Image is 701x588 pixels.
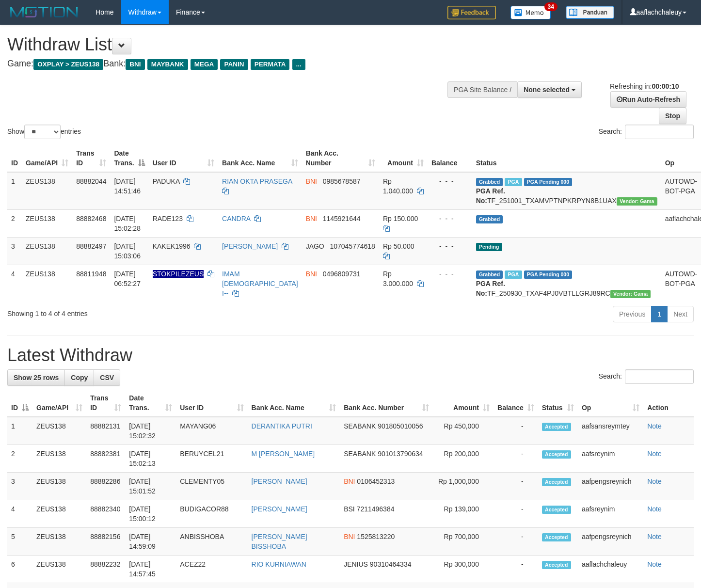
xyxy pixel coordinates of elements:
[344,477,355,485] span: BNI
[379,144,428,172] th: Amount: activate to sort column ascending
[323,215,361,222] span: Copy 1145921644 to clipboard
[647,450,662,458] a: Note
[578,473,643,500] td: aafpengsreynich
[510,6,551,19] img: Button%20Memo.svg
[433,528,494,556] td: Rp 700,000
[625,125,694,139] input: Search:
[22,237,72,265] td: ZEUS138
[32,556,86,583] td: ZEUS138
[153,242,191,250] span: KAKEK1996
[125,556,176,583] td: [DATE] 14:57:45
[344,533,355,540] span: BNI
[524,270,573,279] span: PGA Pending
[659,108,686,124] a: Stop
[433,389,494,417] th: Amount: activate to sort column ascending
[494,389,538,417] th: Balance: activate to sort column ascending
[32,528,86,556] td: ZEUS138
[86,389,125,417] th: Trans ID: activate to sort column ascending
[578,528,643,556] td: aafpengsreynich
[472,265,661,302] td: TF_250930_TXAF4PJ0VBTLLGRJ89RC
[476,243,502,251] span: Pending
[222,270,298,297] a: IMAM [DEMOGRAPHIC_DATA] I--
[7,445,32,473] td: 2
[222,215,250,222] a: CANDRA
[176,500,247,528] td: BUDIGACOR88
[524,86,570,94] span: None selected
[306,270,317,278] span: BNI
[114,215,141,232] span: [DATE] 15:02:28
[447,81,517,98] div: PGA Site Balance /
[32,500,86,528] td: ZEUS138
[252,450,315,458] a: M [PERSON_NAME]
[433,556,494,583] td: Rp 300,000
[86,556,125,583] td: 88882232
[76,242,106,250] span: 88882497
[71,374,88,381] span: Copy
[32,389,86,417] th: Game/API: activate to sort column ascending
[517,81,582,98] button: None selected
[340,389,433,417] th: Bank Acc. Number: activate to sort column ascending
[566,6,614,19] img: panduan.png
[494,445,538,473] td: -
[357,477,395,485] span: Copy 0106452313 to clipboard
[383,242,414,250] span: Rp 50.000
[72,144,110,172] th: Trans ID: activate to sort column ascending
[613,306,652,322] a: Previous
[306,177,317,185] span: BNI
[7,35,458,54] h1: Withdraw List
[86,445,125,473] td: 88882381
[153,177,180,185] span: PADUKA
[494,556,538,583] td: -
[647,533,662,540] a: Note
[7,144,22,172] th: ID
[7,265,22,302] td: 4
[22,265,72,302] td: ZEUS138
[323,270,361,278] span: Copy 0496809731 to clipboard
[7,237,22,265] td: 3
[86,473,125,500] td: 88882286
[114,270,141,287] span: [DATE] 06:52:27
[292,59,305,70] span: ...
[7,172,22,210] td: 1
[7,5,81,19] img: MOTION_logo.png
[218,144,302,172] th: Bank Acc. Name: activate to sort column ascending
[114,177,141,195] span: [DATE] 14:51:46
[7,59,458,69] h4: Game: Bank:
[494,417,538,445] td: -
[344,422,376,430] span: SEABANK
[652,82,679,90] strong: 00:00:10
[191,59,218,70] span: MEGA
[524,178,573,186] span: PGA Pending
[76,270,106,278] span: 88811948
[542,478,571,486] span: Accepted
[22,209,72,237] td: ZEUS138
[383,215,418,222] span: Rp 150.000
[153,215,183,222] span: RADE123
[643,389,694,417] th: Action
[578,389,643,417] th: Op: activate to sort column ascending
[357,533,395,540] span: Copy 1525813220 to clipboard
[32,445,86,473] td: ZEUS138
[176,528,247,556] td: ANBISSHOBA
[125,417,176,445] td: [DATE] 15:02:32
[647,505,662,513] a: Note
[176,445,247,473] td: BERUYCEL21
[476,270,503,279] span: Grabbed
[433,445,494,473] td: Rp 200,000
[476,280,505,297] b: PGA Ref. No:
[542,506,571,514] span: Accepted
[578,556,643,583] td: aaflachchaleuy
[578,445,643,473] td: aafsreynim
[222,242,278,250] a: [PERSON_NAME]
[7,528,32,556] td: 5
[306,215,317,222] span: BNI
[476,178,503,186] span: Grabbed
[472,144,661,172] th: Status
[125,389,176,417] th: Date Trans.: activate to sort column ascending
[599,125,694,139] label: Search:
[433,417,494,445] td: Rp 450,000
[428,144,472,172] th: Balance
[7,389,32,417] th: ID: activate to sort column descending
[7,305,285,318] div: Showing 1 to 4 of 4 entries
[7,417,32,445] td: 1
